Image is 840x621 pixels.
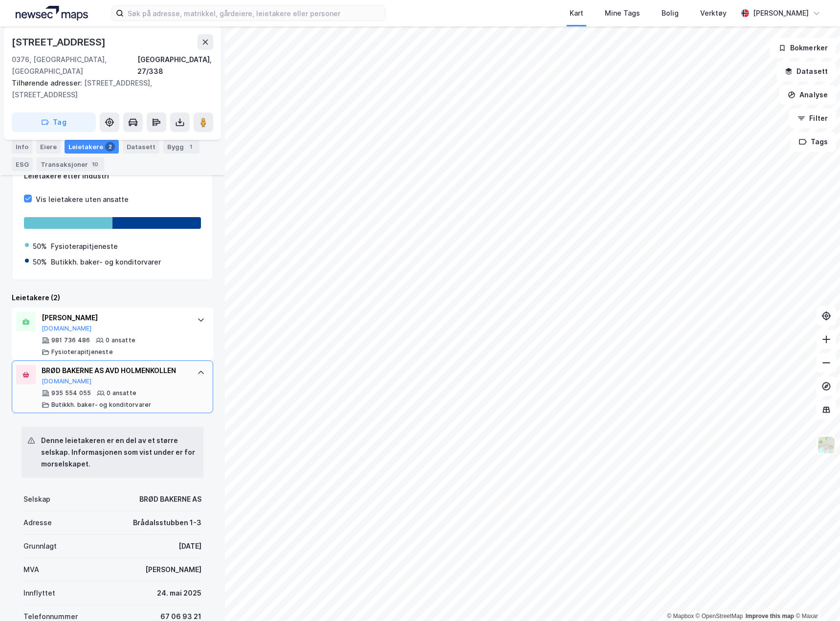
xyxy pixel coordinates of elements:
div: Kontrollprogram for chat [791,574,840,621]
div: Leietakere [65,140,119,154]
div: [STREET_ADDRESS] [12,34,108,50]
img: logo.a4113a55bc3d86da70a041830d287a7e.svg [16,6,88,21]
div: Kart [570,7,583,19]
div: Info [12,140,32,154]
button: Tag [12,112,96,132]
div: Leietakere etter industri [24,170,201,182]
button: Tags [791,132,836,152]
div: Butikkh. baker- og konditorvarer [51,256,161,268]
div: Adresse [23,517,52,529]
div: BRØD BAKERNE AS [139,493,201,505]
div: BRØD BAKERNE AS AVD HOLMENKOLLEN [42,365,187,377]
div: MVA [23,564,39,576]
div: [GEOGRAPHIC_DATA], 27/338 [137,54,213,77]
div: 1 [186,142,196,152]
div: Leietakere (2) [12,292,213,304]
button: Analyse [779,85,836,105]
div: [PERSON_NAME] [42,312,187,324]
div: Fysioterapitjeneste [51,348,113,356]
div: [PERSON_NAME] [145,564,201,576]
a: Improve this map [746,613,794,620]
button: [DOMAIN_NAME] [42,325,92,333]
div: Mine Tags [605,7,640,19]
div: 0 ansatte [107,389,136,397]
div: Grunnlagt [23,540,57,552]
div: Brådalsstubben 1-3 [133,517,201,529]
div: 2 [105,142,115,152]
div: 981 736 486 [51,336,90,344]
div: Bygg [163,140,199,154]
button: Bokmerker [770,38,836,58]
button: Filter [789,109,836,128]
div: 0376, [GEOGRAPHIC_DATA], [GEOGRAPHIC_DATA] [12,54,137,77]
iframe: Chat Widget [791,574,840,621]
div: Fysioterapitjeneste [51,241,118,252]
div: Vis leietakere uten ansatte [36,194,129,205]
div: Verktøy [700,7,727,19]
div: Innflyttet [23,587,55,599]
img: Z [817,436,836,454]
a: OpenStreetMap [696,613,743,620]
button: [DOMAIN_NAME] [42,377,92,385]
a: Mapbox [667,613,694,620]
div: Selskap [23,493,50,505]
div: Eiere [36,140,61,154]
div: Denne leietakeren er en del av et større selskap. Informasjonen som vist under er for morselskapet. [41,435,196,470]
div: 10 [90,159,100,169]
div: [DATE] [178,540,201,552]
div: [STREET_ADDRESS], [STREET_ADDRESS] [12,77,205,101]
button: Datasett [776,62,836,81]
div: 50% [33,241,47,252]
div: 0 ansatte [106,336,135,344]
div: [PERSON_NAME] [753,7,809,19]
div: Bolig [662,7,679,19]
span: Tilhørende adresser: [12,79,84,87]
div: Transaksjoner [37,157,104,171]
div: 24. mai 2025 [157,587,201,599]
div: 935 554 055 [51,389,91,397]
input: Søk på adresse, matrikkel, gårdeiere, leietakere eller personer [124,6,385,21]
div: Butikkh. baker- og konditorvarer [51,401,151,409]
div: ESG [12,157,33,171]
div: Datasett [123,140,159,154]
div: 50% [33,256,47,268]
